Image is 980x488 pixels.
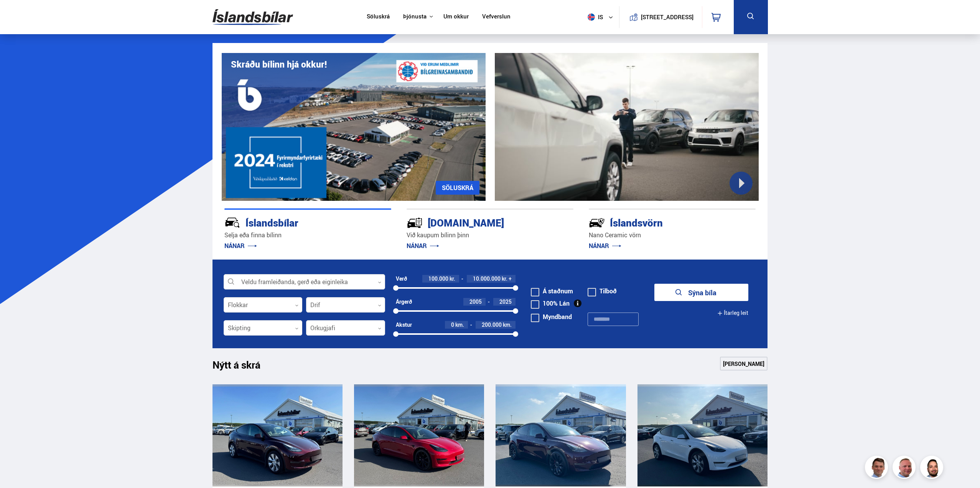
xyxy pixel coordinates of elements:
[231,59,327,69] h1: Skráðu bílinn hjá okkur!
[367,13,390,21] a: Söluskrá
[921,457,944,480] img: nhp88E3Fdnt1Opn2.png
[428,275,448,282] span: 100.000
[894,457,917,480] img: siFngHWaQ9KaOqBr.png
[499,298,512,305] span: 2025
[455,322,464,328] span: km.
[451,321,454,328] span: 0
[224,215,364,229] div: Íslandsbílar
[436,181,479,195] a: SÖLUSKRÁ
[589,215,605,231] img: -Svtn6bYgwAsiwNX.svg
[443,13,469,21] a: Um okkur
[585,6,619,28] button: is
[720,357,768,371] a: [PERSON_NAME]
[224,231,391,240] p: Selja eða finna bílinn
[407,231,573,240] p: Við kaupum bílinn þinn
[588,288,617,294] label: Tilboð
[212,5,293,30] img: G0Ugv5HjCgRt.svg
[224,242,257,250] a: NÁNAR
[644,14,691,20] button: [STREET_ADDRESS]
[469,298,482,305] span: 2005
[407,215,423,231] img: tr5P-W3DuiFaO7aO.svg
[407,215,546,229] div: [DOMAIN_NAME]
[212,359,274,375] h1: Nýtt á skrá
[403,13,427,20] button: Þjónusta
[509,276,512,282] span: +
[503,322,512,328] span: km.
[531,288,573,294] label: Á staðnum
[396,322,412,328] div: Akstur
[866,457,889,480] img: FbJEzSuNWCJXmdc-.webp
[473,275,501,282] span: 10.000.000
[589,242,621,250] a: NÁNAR
[450,276,455,282] span: kr.
[482,13,511,21] a: Vefverslun
[585,13,604,21] span: is
[482,321,502,328] span: 200.000
[396,299,412,305] div: Árgerð
[588,13,595,21] img: svg+xml;base64,PHN2ZyB4bWxucz0iaHR0cDovL3d3dy53My5vcmcvMjAwMC9zdmciIHdpZHRoPSI1MTIiIGhlaWdodD0iNT...
[717,304,748,322] button: Ítarleg leit
[222,53,486,201] img: eKx6w-_Home_640_.png
[502,276,507,282] span: kr.
[224,215,240,231] img: JRvxyua_JYH6wB4c.svg
[531,314,572,320] label: Myndband
[407,242,439,250] a: NÁNAR
[396,276,407,282] div: Verð
[531,300,570,306] label: 100% Lán
[654,284,748,301] button: Sýna bíla
[623,6,698,28] a: [STREET_ADDRESS]
[589,215,728,229] div: Íslandsvörn
[589,231,756,240] p: Nano Ceramic vörn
